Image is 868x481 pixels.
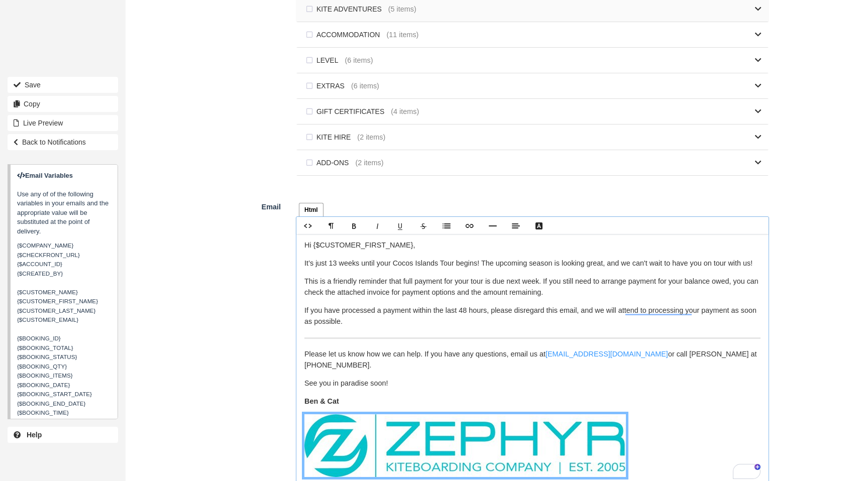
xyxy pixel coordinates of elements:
span: {$CUSTOMER_NAME} {$CUSTOMER_FIRST_NAME} {$CUSTOMER_LAST_NAME} {$CUSTOMER_EMAIL} [17,289,98,323]
a: Strikethrough [412,217,435,234]
p: Hi {$CUSTOMER_FIRST_NAME}, [304,240,761,251]
label: EXTRAS [303,78,351,93]
a: Format [319,217,343,234]
a: Align [504,217,527,234]
span: (11 items) [386,30,418,40]
button: Save [8,77,118,93]
a: Html [299,203,323,217]
span: (2 items) [357,132,385,143]
span: (6 items) [345,55,373,66]
label: LEVEL [303,53,345,68]
b: Help [27,431,42,439]
a: Lists [435,217,458,234]
span: (6 items) [351,81,379,91]
strong: Email Variables [17,172,73,179]
a: Underline [389,217,412,234]
span: (4 items) [391,106,419,117]
label: KITE HIRE [303,130,357,145]
p: Please let us know how we can help. If you have any questions, email us at or call [PERSON_NAME] ... [304,349,761,371]
a: Back to Notifications [8,134,118,150]
a: Italic [366,217,389,234]
a: HTML [296,217,319,234]
label: KITE ADVENTURES [303,2,388,17]
p: See you in paradise soon! [304,378,761,389]
label: ACCOMMODATION [303,27,386,42]
a: Copy [8,96,118,112]
strong: Ben & Cat [304,397,339,405]
button: Live Preview [8,115,118,131]
span: (2 items) [355,158,383,168]
label: Email [126,198,288,212]
a: Link [458,217,481,234]
a: Help [8,427,118,443]
label: GIFT CERTIFICATES [303,104,391,119]
p: If you have processed a payment within the last 48 hours, please disregard this email, and we wil... [304,305,761,327]
a: Bold [343,217,366,234]
p: Use any of of the following variables in your emails and the appropriate value will be substitute... [17,171,111,236]
a: [EMAIL_ADDRESS][DOMAIN_NAME] [546,350,668,358]
a: Line [481,217,504,234]
img: ZEPHYR-Kiteboarding-Company_007-BLUE-Medium.jpeg [304,414,626,477]
p: It’s just 13 weeks until your Cocos Islands Tour begins! The upcoming season is looking great, an... [304,258,761,269]
a: Text Color [527,217,551,234]
label: ADD-ONS [303,155,355,170]
p: This is a friendly reminder that full payment for your tour is due next week. If you still need t... [304,276,761,298]
span: (5 items) [388,4,416,15]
